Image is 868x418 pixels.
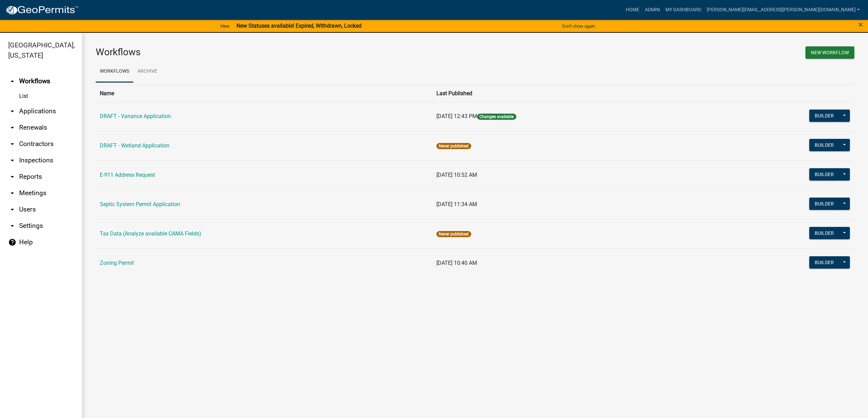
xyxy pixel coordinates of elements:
[436,143,471,149] span: Never published
[809,227,839,239] button: Builder
[809,168,839,181] button: Builder
[8,173,16,181] i: arrow_drop_down
[642,3,663,16] a: Admin
[8,140,16,148] i: arrow_drop_down
[858,20,863,29] button: Close
[858,20,863,29] span: ×
[8,107,16,115] i: arrow_drop_down
[704,3,863,16] a: [PERSON_NAME][EMAIL_ADDRESS][PERSON_NAME][DOMAIN_NAME]
[96,46,470,58] h3: Workflows
[809,198,839,210] button: Builder
[100,201,180,207] a: Septic System Permit Application
[663,3,704,16] a: My Dashboard
[100,142,169,149] a: DRAFT - Wetland Application
[100,113,171,119] a: DRAFT - Variance Application
[100,230,201,237] a: Tax Data (Analyze available CAMA Fields)
[236,23,362,29] strong: New Statuses available! Expired, Withdrawn, Locked
[809,139,839,151] button: Builder
[96,61,133,83] a: Workflows
[100,260,134,266] a: Zoning Permit
[809,256,839,269] button: Builder
[436,201,477,207] span: [DATE] 11:34 AM
[8,238,16,246] i: help
[436,172,477,178] span: [DATE] 10:52 AM
[477,114,516,120] span: Changes available
[436,231,471,237] span: Never published
[805,46,854,59] button: New Workflow
[8,156,16,164] i: arrow_drop_down
[100,172,155,178] a: E-911 Address Request
[8,205,16,214] i: arrow_drop_down
[436,113,477,119] span: [DATE] 12:43 PM
[8,189,16,197] i: arrow_drop_down
[432,85,702,102] th: Last Published
[559,20,598,32] button: Don't show again
[623,3,642,16] a: Home
[8,222,16,230] i: arrow_drop_down
[133,61,161,83] a: Archive
[217,20,232,32] a: View
[8,77,16,85] i: arrow_drop_up
[436,260,477,266] span: [DATE] 10:40 AM
[8,124,16,132] i: arrow_drop_down
[809,110,839,122] button: Builder
[96,85,432,102] th: Name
